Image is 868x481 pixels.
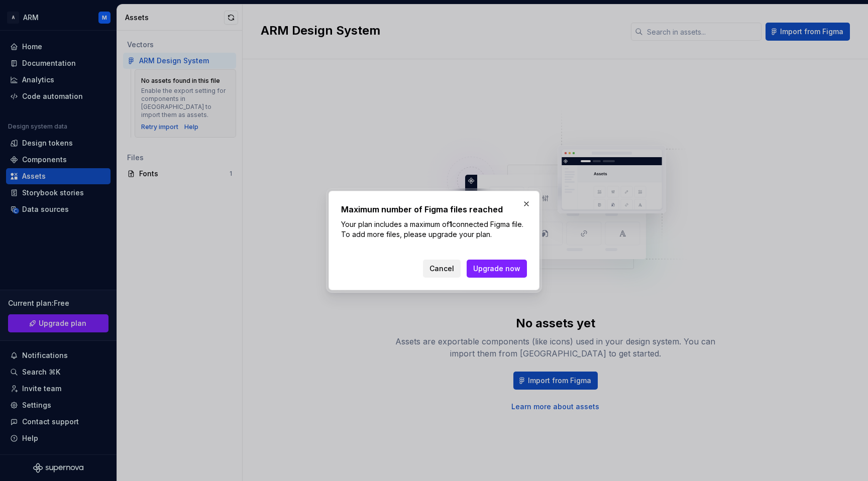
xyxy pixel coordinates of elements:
[449,220,452,228] b: 1
[341,219,527,239] p: Your plan includes a maximum of connected Figma file. To add more files, please upgrade your plan.
[467,260,527,278] button: Upgrade now
[341,203,527,215] h2: Maximum number of Figma files reached
[423,260,461,278] button: Cancel
[429,264,454,274] span: Cancel
[473,264,520,274] span: Upgrade now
